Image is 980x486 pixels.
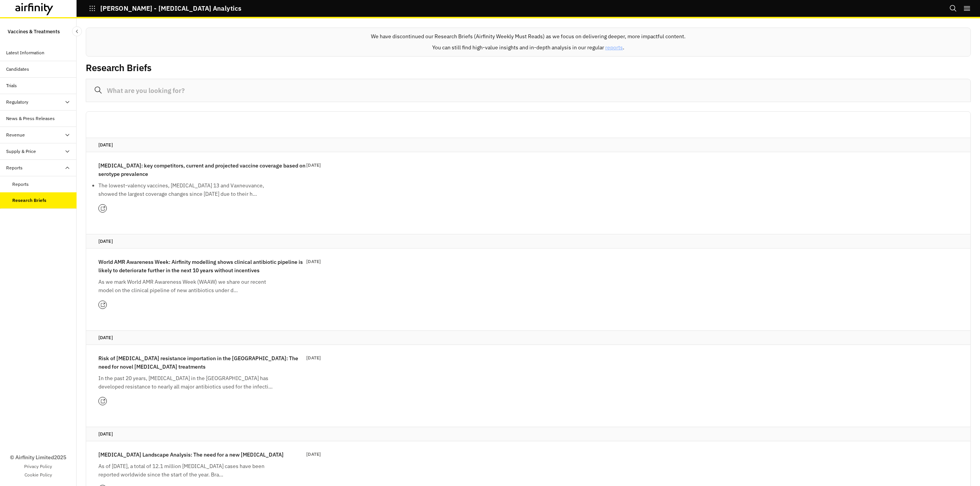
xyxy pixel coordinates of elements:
[98,354,306,371] p: Risk of [MEDICAL_DATA] resistance importation in the [GEOGRAPHIC_DATA]: The need for novel [MEDIC...
[6,82,17,89] div: Trials
[432,44,624,52] p: You can still find high-value insights and in-depth analysis in our regular .
[98,430,958,438] p: [DATE]
[89,2,241,15] button: [PERSON_NAME] - [MEDICAL_DATA] Analytics
[6,148,36,155] div: Supply & Price
[98,161,306,178] p: [MEDICAL_DATA]: key competitors, current and projected vaccine coverage based on serotype prevalence
[6,66,29,73] div: Candidates
[10,453,66,462] p: © Airfinity Limited 2025
[86,62,152,73] h2: Research Briefs
[24,463,52,470] a: Privacy Policy
[306,450,321,458] p: [DATE]
[6,49,44,56] div: Latest Information
[98,450,284,459] p: [MEDICAL_DATA] Landscape Analysis: The need for a new [MEDICAL_DATA]
[949,2,957,15] button: Search
[6,99,28,106] div: Regulatory
[306,161,321,169] p: [DATE]
[371,33,686,41] p: We have discontinued our Research Briefs (Airfinity Weekly Must Reads) as we focus on delivering ...
[6,164,23,171] div: Reports
[98,181,282,198] li: The lowest-valency vaccines, [MEDICAL_DATA] 13 and Vaxneuvance, showed the largest coverage chang...
[98,141,958,149] p: [DATE]
[6,132,25,138] div: Revenue
[24,471,52,478] a: Cookie Policy
[605,44,623,51] a: reports
[6,115,55,122] div: News & Press Releases
[8,24,60,39] p: Vaccines & Treatments
[98,374,282,391] p: In the past 20 years, [MEDICAL_DATA] in the [GEOGRAPHIC_DATA] has developed resistance to nearly ...
[98,278,282,294] p: As we mark World AMR Awareness Week (WAAW) we share our recent model on the clinical pipeline of ...
[98,462,282,479] p: As of [DATE], a total of 12.1 million [MEDICAL_DATA] cases have been reported worldwide since the...
[86,79,971,102] input: What are you looking for?
[98,258,306,275] p: World AMR Awareness Week: Airfinity modelling shows clinical antibiotic pipeline is likely to det...
[98,334,958,341] p: [DATE]
[100,5,241,12] p: [PERSON_NAME] - [MEDICAL_DATA] Analytics
[98,237,958,245] p: [DATE]
[306,354,321,362] p: [DATE]
[12,181,29,188] div: Reports
[12,197,46,204] div: Research Briefs
[306,258,321,265] p: [DATE]
[72,26,82,36] button: Close Sidebar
